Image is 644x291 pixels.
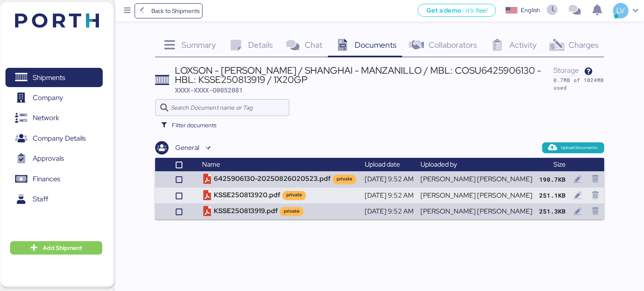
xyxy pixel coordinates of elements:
input: Search Document name or Tag [171,99,284,116]
button: Filter documents [155,118,223,133]
span: Uploaded by [421,160,457,169]
a: Back to Shipments [135,3,203,18]
div: private [286,191,302,198]
td: [DATE] 9:52 AM [361,203,417,219]
span: LV [616,5,625,16]
span: Charges [569,39,599,50]
div: English [521,6,540,15]
td: 190.7KB [536,171,569,187]
div: 0.7MB of 1024MB used [553,76,604,92]
td: 6425906130-20250826020523.pdf [199,171,361,187]
span: Approvals [33,152,64,165]
a: Shipments [5,68,103,87]
div: private [284,208,299,215]
span: Shipments [33,72,65,84]
a: Company [5,88,103,108]
span: Network [33,112,59,124]
span: Chat [305,39,322,50]
a: Company Details [5,129,103,148]
span: Documents [355,39,397,50]
td: [DATE] 9:52 AM [361,188,417,203]
button: Add Shipment [10,241,102,255]
div: LOXSON - [PERSON_NAME] / SHANGHAI - MANZANILLO / MBL: COSU6425906130 - HBL: KSSE250813919 / 1X20GP [175,66,553,85]
a: Network [5,108,103,128]
span: Summary [182,39,216,50]
button: Menu [120,4,135,18]
span: Company Details [33,132,86,144]
span: Storage [553,65,579,75]
span: XXXX-XXXX-O0052081 [175,86,243,94]
a: Finances [5,170,103,189]
span: Finances [33,173,60,185]
span: Filter documents [172,120,216,130]
div: private [337,175,352,183]
td: 251.3KB [536,203,569,219]
td: KSSE250813919.pdf [199,203,361,219]
span: Size [553,160,566,169]
td: [PERSON_NAME] [PERSON_NAME] [417,188,536,203]
td: [DATE] 9:52 AM [361,171,417,187]
span: Upload documents [561,144,597,152]
button: Upload documents [542,142,605,153]
span: Upload date [365,160,400,169]
span: Name [202,160,220,169]
td: KSSE250813920.pdf [199,188,361,203]
span: Back to Shipments [151,6,200,16]
td: 251.1KB [536,188,569,203]
span: Details [248,39,273,50]
span: Company [33,92,63,104]
span: Add Shipment [43,243,82,253]
span: Collaborators [428,39,477,50]
span: Activity [509,39,537,50]
td: [PERSON_NAME] [PERSON_NAME] [417,171,536,187]
a: Approvals [5,149,103,168]
span: Staff [33,193,48,205]
td: [PERSON_NAME] [PERSON_NAME] [417,203,536,219]
div: General [175,143,199,153]
a: Staff [5,190,103,209]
